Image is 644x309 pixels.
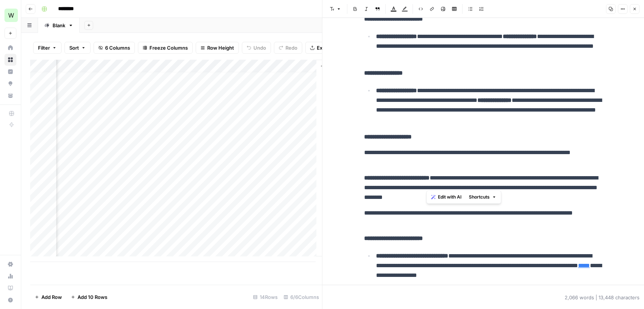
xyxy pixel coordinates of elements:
[4,42,16,54] a: Home
[4,90,16,102] a: Your Data
[196,42,239,54] button: Row Height
[466,192,499,202] button: Shortcuts
[8,11,14,20] span: W
[53,22,65,29] div: Blank
[285,44,297,51] span: Redo
[4,78,16,90] a: Opportunities
[33,42,61,54] button: Filter
[565,294,640,301] div: 2,066 words | 13,448 characters
[78,293,107,301] span: Add 10 Rows
[281,291,322,303] div: 6/6 Columns
[4,66,16,78] a: Insights
[4,294,16,306] button: Help + Support
[105,44,130,51] span: 6 Columns
[38,44,50,51] span: Filter
[469,194,490,200] span: Shortcuts
[94,42,135,54] button: 6 Columns
[428,192,464,202] button: Edit with AI
[4,258,16,270] a: Settings
[250,291,281,303] div: 14 Rows
[4,54,16,66] a: Browse
[274,42,302,54] button: Redo
[41,293,62,301] span: Add Row
[253,44,266,51] span: Undo
[38,18,80,33] a: Blank
[438,194,461,200] span: Edit with AI
[66,291,112,303] button: Add 10 Rows
[4,282,16,294] a: Learning Hub
[317,44,343,51] span: Export CSV
[4,6,16,25] button: Workspace: Workspace1
[305,42,348,54] button: Export CSV
[4,270,16,282] a: Usage
[149,44,188,51] span: Freeze Columns
[138,42,193,54] button: Freeze Columns
[64,42,91,54] button: Sort
[207,44,234,51] span: Row Height
[30,291,66,303] button: Add Row
[69,44,79,51] span: Sort
[242,42,271,54] button: Undo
